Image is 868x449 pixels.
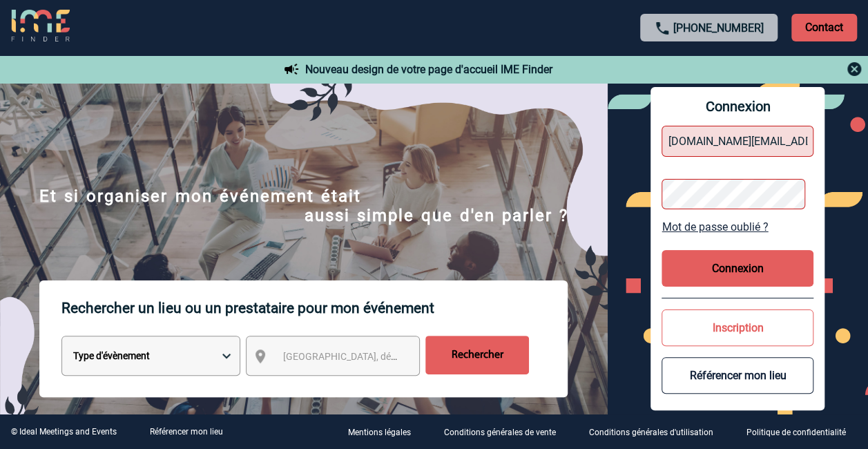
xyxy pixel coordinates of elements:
p: Conditions générales d'utilisation [589,428,713,438]
a: Référencer mon lieu [150,427,223,437]
p: Mentions légales [348,428,411,438]
a: Politique de confidentialité [735,426,868,439]
a: Conditions générales de vente [433,426,578,439]
input: Rechercher [425,336,529,374]
p: Rechercher un lieu ou un prestataire pour mon événement [61,280,568,336]
a: [PHONE_NUMBER] [673,21,764,35]
button: Inscription [662,309,813,346]
p: Politique de confidentialité [746,428,846,438]
a: Mot de passe oublié ? [662,220,813,233]
img: call-24-px.png [654,20,671,37]
span: Connexion [662,98,813,115]
button: Connexion [662,250,813,287]
a: Mentions légales [337,426,433,439]
p: Contact [791,14,857,41]
a: Conditions générales d'utilisation [578,426,735,439]
div: © Ideal Meetings and Events [11,427,117,437]
p: Conditions générales de vente [444,428,556,438]
span: [GEOGRAPHIC_DATA], département, région... [282,351,474,362]
button: Référencer mon lieu [662,357,813,394]
input: Identifiant ou mot de passe incorrect [662,126,813,157]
